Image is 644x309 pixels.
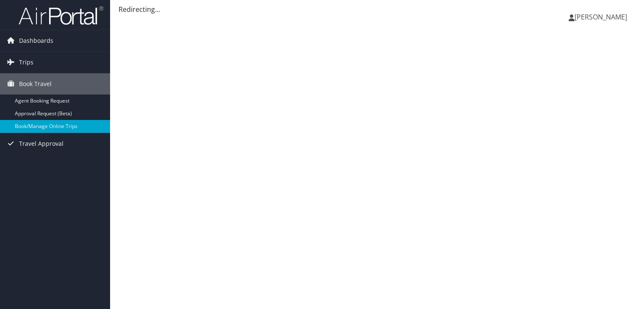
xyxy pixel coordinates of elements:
[575,12,627,22] span: [PERSON_NAME]
[119,4,636,14] div: Redirecting...
[19,133,64,154] span: Travel Approval
[19,73,52,95] span: Book Travel
[19,6,103,25] img: airportal-logo.png
[569,4,636,30] a: [PERSON_NAME]
[19,30,53,51] span: Dashboards
[19,52,33,73] span: Trips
